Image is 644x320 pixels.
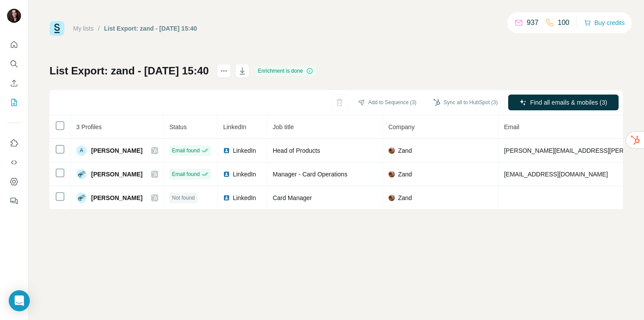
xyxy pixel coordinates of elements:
[7,155,21,170] button: Use Surfe API
[388,171,395,178] img: company-logo
[388,123,414,130] span: Company
[7,56,21,72] button: Search
[233,146,256,155] span: LinkedIn
[388,194,395,201] img: company-logo
[233,193,256,202] span: LinkedIn
[91,193,142,202] span: [PERSON_NAME]
[398,193,412,202] span: Zand
[223,194,230,201] img: LinkedIn logo
[50,21,64,36] img: Surfe Logo
[7,9,21,23] img: Avatar
[530,98,607,107] span: Find all emails & mobiles (3)
[388,147,395,154] img: company-logo
[7,75,21,91] button: Enrich CSV
[272,123,294,130] span: Job title
[504,171,608,178] span: [EMAIL_ADDRESS][DOMAIN_NAME]
[98,24,100,33] li: /
[255,66,316,76] div: Enrichment is done
[223,147,230,154] img: LinkedIn logo
[76,169,87,179] img: Avatar
[398,170,412,179] span: Zand
[104,24,197,33] div: List Export: zand - [DATE] 15:40
[223,123,246,130] span: LinkedIn
[7,135,21,151] button: Use Surfe on LinkedIn
[584,17,625,29] button: Buy credits
[76,145,87,156] div: A
[91,146,142,155] span: [PERSON_NAME]
[504,123,519,130] span: Email
[7,193,21,209] button: Feedback
[50,64,209,78] h1: List Export: zand - [DATE] 15:40
[398,146,412,155] span: Zand
[352,96,423,109] button: Add to Sequence (3)
[7,174,21,190] button: Dashboard
[508,95,619,110] button: Find all emails & mobiles (3)
[73,25,94,32] a: My lists
[217,64,231,78] button: actions
[172,194,195,202] span: Not found
[91,170,142,179] span: [PERSON_NAME]
[233,170,256,179] span: LinkedIn
[272,194,312,201] span: Card Manager
[172,147,199,155] span: Email found
[272,147,320,154] span: Head of Products
[558,18,570,28] p: 100
[427,96,504,109] button: Sync all to HubSpot (3)
[527,18,538,28] p: 937
[76,123,102,130] span: 3 Profiles
[76,193,87,203] img: Avatar
[169,123,187,130] span: Status
[172,170,199,178] span: Email found
[9,290,30,311] div: Open Intercom Messenger
[272,171,347,178] span: Manager - Card Operations
[7,95,21,110] button: My lists
[7,37,21,53] button: Quick start
[223,171,230,178] img: LinkedIn logo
